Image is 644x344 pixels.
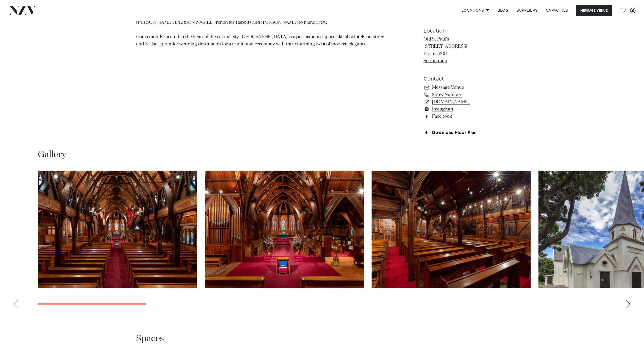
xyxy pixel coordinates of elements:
[372,171,531,288] swiper-slide: 3 / 18
[457,5,493,16] a: Locations
[424,106,508,113] a: Instagram
[542,5,573,16] a: Capacities
[424,75,508,83] h6: Contact
[424,91,508,98] a: Show Number
[576,5,612,16] button: Message Venue
[424,130,508,135] a: Download Floor Plan
[38,149,66,161] h2: Gallery
[8,6,36,15] img: nzv-logo.png
[424,84,508,91] a: Message Venue
[424,113,508,120] a: Facebook
[424,27,508,35] h6: Location
[424,98,508,106] a: [DOMAIN_NAME]
[493,5,512,16] a: BLOG
[205,171,364,288] swiper-slide: 2 / 18
[424,59,447,63] a: See on map
[512,5,542,16] a: SUPPLIERS
[424,36,508,65] p: Old St Paul's [STREET_ADDRESS] Pipitea 6011
[38,171,197,288] swiper-slide: 1 / 18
